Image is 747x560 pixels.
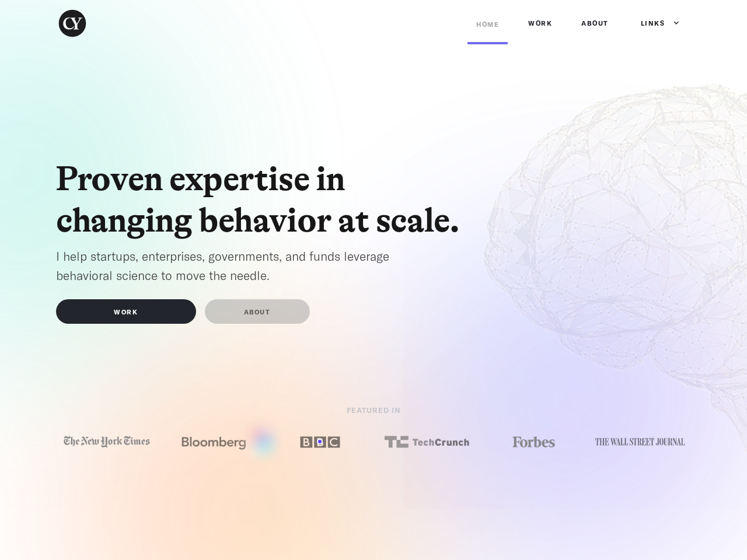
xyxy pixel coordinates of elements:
[629,6,680,41] div: Links
[205,299,310,324] a: ABOUT
[56,159,476,241] h1: Proven expertise in changing behavior at scale.
[56,299,196,324] a: WORK
[56,247,430,285] p: I help startups, enterprises, governments, and funds leverage behavioral science to move the needle.
[519,6,561,41] a: Work
[573,6,617,41] a: ABOUT
[467,7,508,44] a: Home
[641,17,665,29] div: Links
[56,7,103,40] a: home
[228,403,519,422] p: FEATURED IN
